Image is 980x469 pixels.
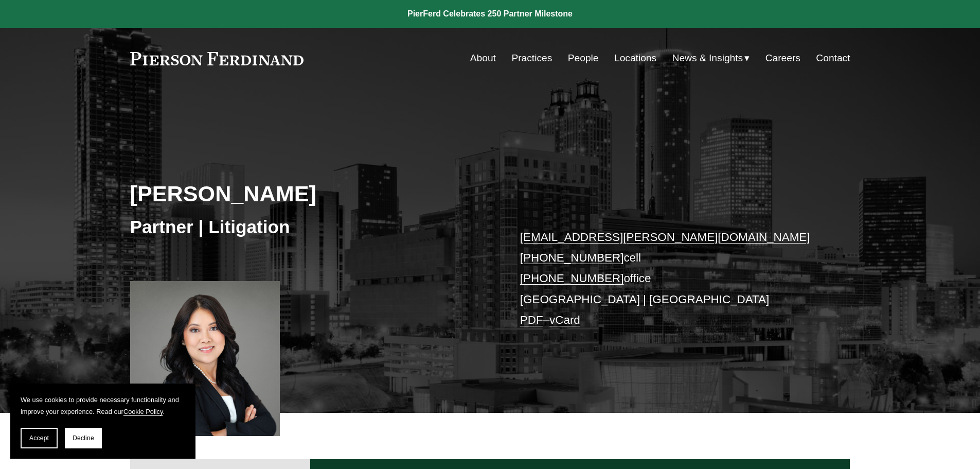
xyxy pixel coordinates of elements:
[672,49,743,67] span: News & Insights
[73,435,94,442] span: Decline
[470,48,496,68] a: About
[511,48,552,68] a: Practices
[10,384,195,459] section: Cookie banner
[520,251,624,264] a: [PHONE_NUMBER]
[130,180,490,207] h2: [PERSON_NAME]
[130,216,490,238] h3: Partner | Litigation
[520,272,624,285] a: [PHONE_NUMBER]
[816,48,850,68] a: Contact
[520,227,820,331] p: cell office [GEOGRAPHIC_DATA] | [GEOGRAPHIC_DATA] –
[568,48,599,68] a: People
[765,48,800,68] a: Careers
[520,314,543,326] a: PDF
[65,428,102,448] button: Decline
[549,314,580,326] a: vCard
[672,48,750,68] a: folder dropdown
[520,231,810,244] a: [EMAIL_ADDRESS][PERSON_NAME][DOMAIN_NAME]
[21,394,185,418] p: We use cookies to provide necessary functionality and improve your experience. Read our .
[21,428,58,448] button: Accept
[29,435,49,442] span: Accept
[123,408,163,415] a: Cookie Policy
[614,48,656,68] a: Locations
